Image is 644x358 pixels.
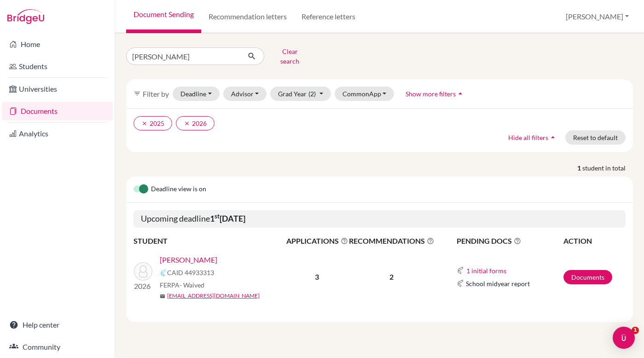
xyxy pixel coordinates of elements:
a: Community [2,338,113,356]
sup: st [215,212,220,220]
th: ACTION [563,235,626,247]
span: Filter by [143,89,169,98]
i: filter_list [133,90,141,97]
input: Find student by name... [126,47,240,65]
span: Show more filters [406,90,456,98]
p: 2026 [134,281,152,292]
a: [EMAIL_ADDRESS][DOMAIN_NAME] [167,292,260,300]
img: Kirkham, Alexander [134,262,152,281]
button: 1 initial forms [466,265,507,276]
span: PENDING DOCS [457,235,563,246]
b: 1 [DATE] [210,213,245,223]
th: STUDENT [133,235,286,247]
button: Deadline [173,87,220,101]
strong: 1 [577,163,582,173]
a: Home [2,35,113,53]
span: School midyear report [466,279,530,288]
button: Clear search [264,44,315,68]
i: arrow_drop_up [456,89,465,98]
button: [PERSON_NAME] [562,8,633,25]
div: Open Intercom Messenger [613,327,635,349]
a: Documents [563,270,612,284]
button: clear2025 [133,116,172,130]
button: Grad Year(2) [270,87,331,101]
img: Common App logo [457,280,464,287]
span: 1 [632,327,639,334]
span: FERPA [160,280,204,290]
button: Show more filtersarrow_drop_up [398,87,473,101]
a: Help center [2,316,113,334]
b: 3 [315,272,319,281]
span: student in total [582,163,633,173]
button: clear2026 [176,116,215,130]
button: Reset to default [565,130,626,145]
button: Hide all filtersarrow_drop_up [500,130,565,145]
button: CommonApp [335,87,395,101]
img: Common App logo [457,267,464,274]
span: Deadline view is on [151,184,206,195]
span: - Waived [180,281,204,289]
a: [PERSON_NAME] [160,254,217,265]
i: arrow_drop_up [548,133,557,142]
img: Common App logo [160,269,167,276]
span: mail [160,293,165,299]
span: (2) [308,90,316,98]
a: Universities [2,80,113,98]
span: Hide all filters [508,134,548,141]
a: Documents [2,102,113,120]
img: Bridge-U [7,9,44,24]
p: 2 [349,271,434,282]
i: clear [141,120,148,127]
span: RECOMMENDATIONS [349,235,434,246]
a: Analytics [2,124,113,143]
button: Advisor [223,87,267,101]
i: clear [184,120,190,127]
span: APPLICATIONS [286,235,348,246]
span: CAID 44933313 [167,268,214,277]
a: Students [2,57,113,76]
h5: Upcoming deadline [133,210,626,228]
